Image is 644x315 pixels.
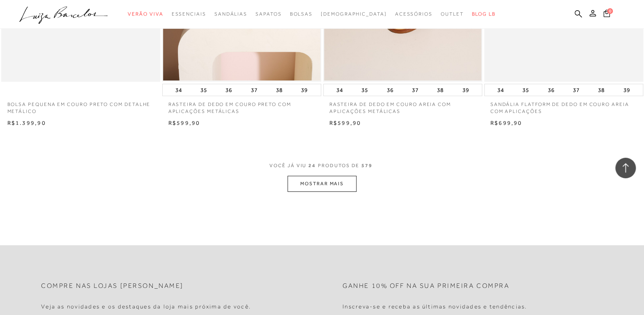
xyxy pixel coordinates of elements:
[171,7,206,22] a: noSubCategoriesText
[7,120,46,126] span: R$1.399,90
[484,96,643,115] a: SANDÁLIA FLATFORM DE DEDO EM COURO AREIA COM APLICAÇÕES
[287,176,356,192] button: MOSTRAR MAIS
[334,84,345,96] button: 34
[435,84,446,96] button: 38
[490,120,522,126] span: R$699,90
[607,8,613,14] span: 0
[471,11,495,17] span: BLOG LB
[321,11,387,17] span: [DEMOGRAPHIC_DATA]
[299,84,310,96] button: 39
[361,163,373,168] span: 579
[269,163,375,168] span: VOCÊ JÁ VIU PRODUTOS DE
[384,84,396,96] button: 36
[409,84,421,96] button: 37
[128,11,163,17] span: Verão Viva
[198,84,209,96] button: 35
[274,84,285,96] button: 38
[290,11,313,17] span: Bolsas
[41,303,251,310] h4: Veja as novidades e os destaques da loja mais próxima de você.
[1,96,160,115] a: BOLSA PEQUENA EM COURO PRETO COM DETALHE METÁLICO
[596,84,607,96] button: 38
[128,7,163,22] a: noSubCategoriesText
[329,120,361,126] span: R$599,90
[441,7,464,22] a: noSubCategoriesText
[570,84,582,96] button: 37
[621,84,632,96] button: 39
[323,96,482,115] a: RASTEIRA DE DEDO EM COURO AREIA COM APLICAÇÕES METÁLICAS
[173,84,184,96] button: 34
[343,282,509,290] h2: Ganhe 10% off na sua primeira compra
[255,7,281,22] a: noSubCategoriesText
[321,7,387,22] a: noSubCategoriesText
[162,96,321,115] a: RASTEIRA DE DEDO EM COURO PRETO COM APLICAÇÕES METÁLICAS
[441,11,464,17] span: Outlet
[308,163,316,168] span: 24
[223,84,235,96] button: 36
[471,7,495,22] a: BLOG LB
[545,84,557,96] button: 36
[214,7,247,22] a: noSubCategoriesText
[343,303,527,310] h4: Inscreva-se e receba as últimas novidades e tendências.
[214,11,247,17] span: Sandálias
[601,9,612,20] button: 0
[359,84,370,96] button: 35
[255,11,281,17] span: Sapatos
[395,7,432,22] a: noSubCategoriesText
[168,120,200,126] span: R$599,90
[171,11,206,17] span: Essenciais
[248,84,260,96] button: 37
[495,84,506,96] button: 34
[520,84,531,96] button: 35
[460,84,471,96] button: 39
[41,282,184,290] h2: Compre nas lojas [PERSON_NAME]
[395,11,432,17] span: Acessórios
[290,7,313,22] a: noSubCategoriesText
